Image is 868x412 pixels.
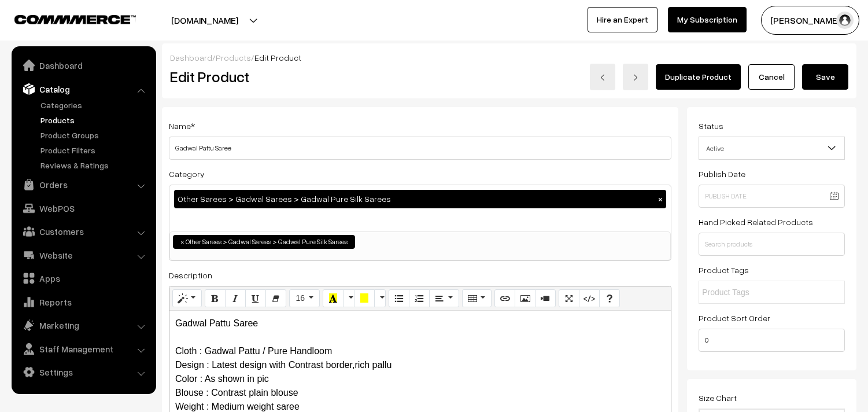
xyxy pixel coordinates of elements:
button: Underline (CTRL+U) [245,289,266,308]
label: Publish Date [699,168,745,180]
a: Catalog [14,79,152,100]
a: Products [38,114,152,126]
a: Reviews & Ratings [38,159,152,171]
button: Code View [579,289,600,308]
button: Table [462,289,492,308]
button: Video [535,289,556,308]
input: Product Tags [702,286,803,299]
button: Bold (CTRL+B) [205,289,226,308]
a: Orders [14,174,152,195]
a: Customers [14,221,152,242]
label: Product Sort Order [699,312,770,324]
div: / / [170,51,848,64]
label: Size Chart [699,392,737,404]
a: Products [216,53,251,62]
div: Other Sarees > Gadwal Sarees > Gadwal Pure Silk Sarees [174,190,666,208]
button: Style [172,289,202,308]
img: left-arrow.png [599,74,606,81]
button: Link (CTRL+K) [494,289,515,308]
button: Save [802,64,848,90]
span: Active [699,138,844,159]
a: Staff Management [14,339,152,359]
a: Hire an Expert [588,7,658,32]
label: Description [169,269,212,281]
a: WebPOS [14,198,152,219]
span: Active [699,137,845,160]
button: Remove Font Style (CTRL+\) [265,289,286,308]
img: right-arrow.png [632,74,639,81]
button: [PERSON_NAME] [761,6,859,35]
a: COMMMERCE [14,12,116,25]
a: Apps [14,268,152,289]
button: Paragraph [429,289,459,308]
button: Help [599,289,620,308]
img: COMMMERCE [14,15,136,24]
label: Product Tags [699,264,749,276]
span: Edit Product [254,53,301,62]
button: Background Color [354,289,375,308]
input: Search products [699,233,845,256]
button: Unordered list (CTRL+SHIFT+NUM7) [389,289,409,308]
a: Marketing [14,315,152,336]
button: Font Size [289,289,320,308]
label: Name [169,120,195,132]
a: Reports [14,292,152,312]
button: Full Screen [559,289,579,308]
a: Dashboard [14,55,152,76]
label: Hand Picked Related Products [699,216,813,228]
img: user [836,12,854,29]
button: More Color [343,289,354,308]
input: Enter Number [699,329,845,352]
span: 16 [296,293,305,303]
input: Name [169,137,671,160]
a: Duplicate Product [656,64,741,90]
a: My Subscription [668,7,747,32]
a: Product Groups [38,129,152,141]
label: Status [699,120,723,132]
button: Recent Color [323,289,343,308]
a: Dashboard [170,53,212,62]
a: Categories [38,99,152,111]
button: [DOMAIN_NAME] [131,6,279,35]
input: Publish Date [699,185,845,208]
button: More Color [374,289,386,308]
h2: Edit Product [170,68,442,86]
a: Product Filters [38,144,152,156]
a: Cancel [748,64,795,90]
button: Ordered list (CTRL+SHIFT+NUM8) [409,289,430,308]
button: Picture [515,289,535,308]
a: Website [14,245,152,266]
button: × [655,194,666,204]
button: Italic (CTRL+I) [225,289,246,308]
a: Settings [14,362,152,382]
